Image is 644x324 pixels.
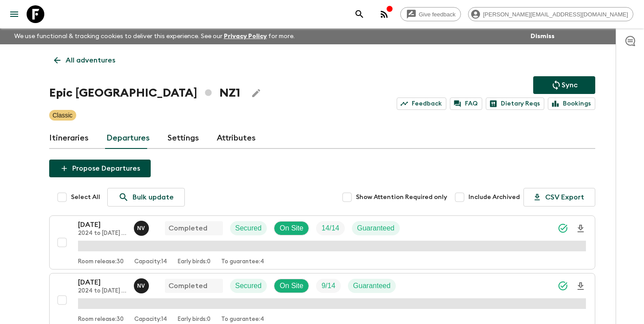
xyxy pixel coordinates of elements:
[78,277,127,288] p: [DATE]
[274,279,309,293] div: On Site
[353,281,391,291] p: Guaranteed
[558,223,568,234] svg: Synced Successfully
[178,316,211,323] p: Early birds: 0
[351,5,368,23] button: search adventures
[247,84,265,102] button: Edit Adventure Title
[274,221,309,235] div: On Site
[575,281,586,292] svg: Download Onboarding
[107,188,185,207] a: Bulk update
[217,128,256,149] a: Attributes
[528,30,557,43] button: Dismiss
[71,193,100,202] span: Select All
[397,98,446,110] a: Feedback
[321,281,335,291] p: 9 / 14
[224,33,267,39] a: Privacy Policy
[221,258,264,265] p: To guarantee: 4
[134,281,151,288] span: Noeline van den Berg
[321,223,339,234] p: 14 / 14
[178,258,211,265] p: Early birds: 0
[558,281,568,291] svg: Synced Successfully
[280,223,303,234] p: On Site
[356,193,447,202] span: Show Attention Required only
[78,219,127,230] p: [DATE]
[450,98,482,110] a: FAQ
[523,188,595,207] button: CSV Export
[49,160,151,177] button: Propose Departures
[78,316,124,323] p: Room release: 30
[575,223,586,234] svg: Download Onboarding
[78,288,127,295] p: 2024 to [DATE] Itinerary
[49,84,240,102] h1: Epic [GEOGRAPHIC_DATA] NZ1
[49,215,595,269] button: [DATE]2024 to [DATE] ItineraryNoeline van den BergCompletedSecuredOn SiteTrip FillGuaranteedRoom ...
[221,316,264,323] p: To guarantee: 4
[235,223,262,234] p: Secured
[562,80,578,90] p: Sync
[533,76,595,94] button: Sync adventure departures to the booking engine
[78,258,124,265] p: Room release: 30
[316,279,340,293] div: Trip Fill
[5,5,23,23] button: menu
[230,279,267,293] div: Secured
[168,128,199,149] a: Settings
[53,111,73,120] p: Classic
[134,223,151,230] span: Noeline van den Berg
[280,281,303,291] p: On Site
[235,281,262,291] p: Secured
[49,51,120,69] a: All adventures
[168,223,207,234] p: Completed
[78,230,127,237] p: 2024 to [DATE] Itinerary
[230,221,267,235] div: Secured
[106,128,150,149] a: Departures
[468,7,633,21] div: [PERSON_NAME][EMAIL_ADDRESS][DOMAIN_NAME]
[133,192,174,203] p: Bulk update
[11,28,298,44] p: We use functional & tracking cookies to deliver this experience. See our for more.
[548,98,595,110] a: Bookings
[486,98,544,110] a: Dietary Reqs
[66,55,115,66] p: All adventures
[134,316,167,323] p: Capacity: 14
[400,7,461,21] a: Give feedback
[414,11,461,18] span: Give feedback
[357,223,395,234] p: Guaranteed
[468,193,520,202] span: Include Archived
[168,281,207,291] p: Completed
[134,258,167,265] p: Capacity: 14
[478,11,633,18] span: [PERSON_NAME][EMAIL_ADDRESS][DOMAIN_NAME]
[316,221,344,235] div: Trip Fill
[49,128,89,149] a: Itineraries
